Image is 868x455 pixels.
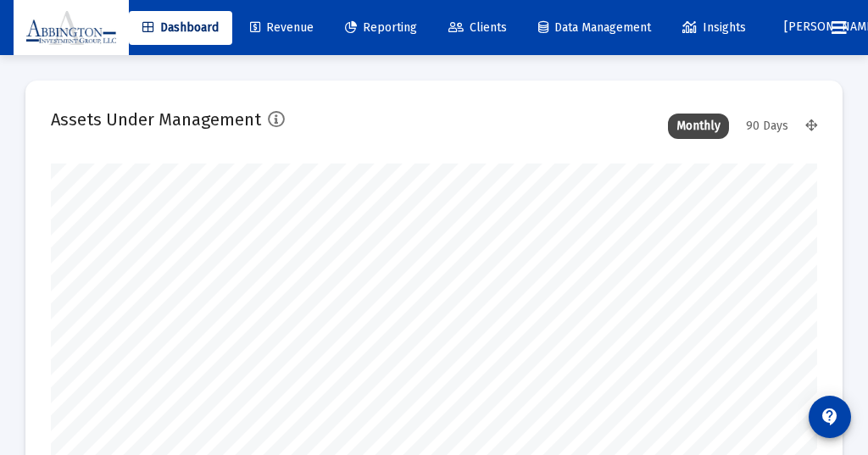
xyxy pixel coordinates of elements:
[250,20,314,35] span: Revenue
[236,11,327,45] a: Revenue
[142,20,219,35] span: Dashboard
[737,114,797,139] div: 90 Days
[525,11,665,45] a: Data Management
[538,20,651,35] span: Data Management
[669,11,759,45] a: Insights
[668,114,729,139] div: Monthly
[331,11,431,45] a: Reporting
[26,11,116,45] img: Dashboard
[435,11,520,45] a: Clients
[820,407,840,427] mat-icon: contact_support
[51,106,261,133] h2: Assets Under Management
[345,20,417,35] span: Reporting
[448,20,507,35] span: Clients
[682,20,746,35] span: Insights
[129,11,232,45] a: Dashboard
[764,10,818,44] button: [PERSON_NAME]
